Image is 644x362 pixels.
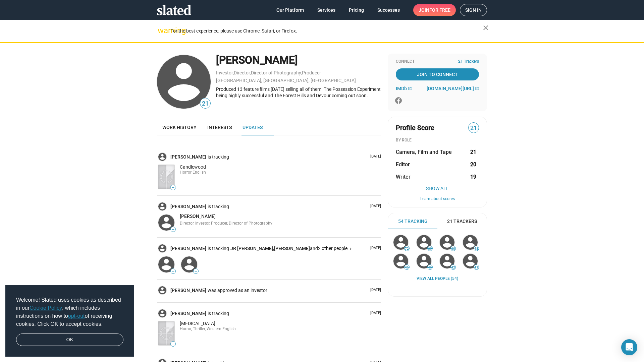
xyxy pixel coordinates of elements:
[230,246,274,251] span: JR [PERSON_NAME],
[16,334,123,346] a: dismiss cookie message
[312,4,341,16] a: Services
[396,138,479,143] div: BY ROLE
[405,247,409,251] span: 72
[429,4,450,16] span: for free
[396,59,479,64] div: Connect
[233,71,234,75] span: ,
[349,4,364,16] span: Pricing
[396,86,407,91] span: IMDb
[318,245,352,252] button: 2 other people
[207,125,232,130] span: Interests
[621,339,637,355] div: Open Intercom Messenger
[482,24,490,32] mat-icon: close
[243,125,263,130] span: Updates
[419,4,450,16] span: Join
[413,4,456,16] a: Joinfor free
[474,247,479,251] span: 48
[5,285,134,357] div: cookieconsent
[170,154,208,160] a: [PERSON_NAME]
[274,246,310,251] span: [PERSON_NAME]
[221,326,222,331] span: |
[372,4,405,16] a: Successes
[368,246,381,251] p: [DATE]
[170,203,208,210] a: [PERSON_NAME]
[157,119,202,135] a: Work history
[343,4,369,16] a: Pricing
[208,154,230,160] span: is tracking
[180,321,215,326] span: [MEDICAL_DATA]
[208,203,230,210] span: is tracking
[470,161,476,168] strong: 20
[170,245,208,252] a: [PERSON_NAME]
[171,269,175,273] span: —
[170,287,208,294] a: [PERSON_NAME]
[180,221,272,226] span: Director, Investor, Producer, Director of Photography
[447,218,477,225] span: 21 Trackers
[397,68,478,80] span: Join To Connect
[171,228,175,231] span: —
[237,119,268,135] a: Updates
[276,4,304,16] span: Our Platform
[170,310,208,317] a: [PERSON_NAME]
[230,245,274,252] a: JR [PERSON_NAME],
[396,196,479,202] button: Learn about scores
[475,86,479,90] mat-icon: open_in_new
[180,170,192,175] span: Horror
[417,276,458,282] a: View all People (54)
[222,326,236,331] span: English
[180,213,216,220] a: [PERSON_NAME]
[396,186,479,191] button: Show All
[368,288,381,293] p: [DATE]
[68,313,85,319] a: opt-out
[30,305,62,311] a: Cookie Policy
[180,164,206,170] span: Candlewood
[396,173,411,180] span: Writer
[317,4,335,16] span: Services
[348,246,353,252] mat-icon: keyboard_arrow_right
[194,269,198,273] span: —
[192,170,193,175] span: |
[396,123,434,132] span: Profile Score
[251,70,301,75] a: Director of Photography
[208,287,269,294] span: was approved as an investor
[396,86,412,91] a: IMDb
[171,342,175,346] span: —
[171,186,175,189] span: —
[368,311,381,316] p: [DATE]
[451,247,455,251] span: 60
[274,245,310,252] a: [PERSON_NAME]
[216,78,356,83] a: [GEOGRAPHIC_DATA], [GEOGRAPHIC_DATA], [GEOGRAPHIC_DATA]
[377,4,400,16] span: Successes
[408,86,412,90] mat-icon: open_in_new
[470,148,476,156] strong: 21
[310,246,318,251] span: and
[216,86,381,99] div: Produced 13 feature films [DATE] selling all of them. The Possession Experiment being highly succ...
[470,173,476,180] strong: 19
[216,53,381,67] div: [PERSON_NAME]
[162,125,197,130] span: Work history
[180,326,221,331] span: Horror, Thriller, Western
[368,154,381,159] p: [DATE]
[193,170,206,175] span: English
[405,265,409,269] span: 46
[427,86,479,91] a: [DOMAIN_NAME][URL]
[427,86,474,91] span: [DOMAIN_NAME][URL]
[398,218,428,225] span: 54 Tracking
[368,204,381,209] p: [DATE]
[469,124,479,133] span: 21
[460,4,487,16] a: Sign in
[16,296,123,328] span: Welcome! Slated uses cookies as described in our , which includes instructions on how to of recei...
[170,26,483,36] div: For the best experience, please use Chrome, Safari, or Firefox.
[158,26,166,35] mat-icon: warning
[216,70,233,75] a: Investor
[396,148,452,156] span: Camera, Film and Tape
[202,119,237,135] a: Interests
[180,214,216,219] span: [PERSON_NAME]
[396,68,479,80] a: Join To Connect
[428,265,432,269] span: 46
[465,4,482,16] span: Sign in
[302,70,321,75] a: Producer
[301,71,302,75] span: ,
[458,59,479,64] span: 21 Trackers
[271,4,309,16] a: Our Platform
